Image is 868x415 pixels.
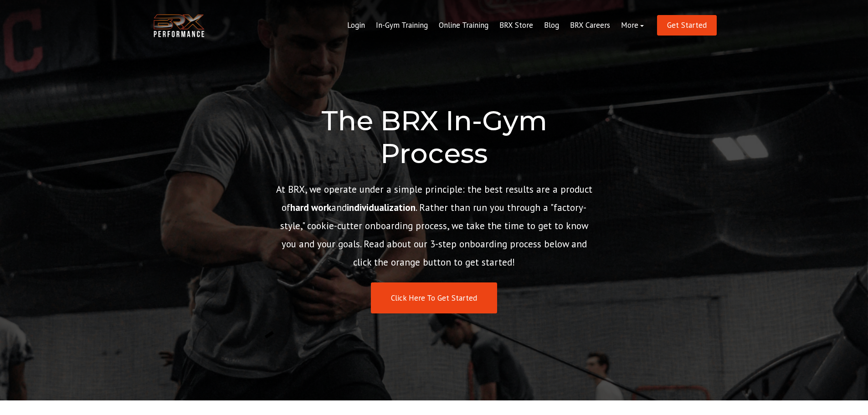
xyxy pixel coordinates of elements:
[152,12,206,40] img: BRX Transparent Logo-2
[616,15,649,36] a: More
[371,282,497,314] a: Click Here To Get Started
[276,183,592,268] span: At BRX, we operate under a simple principle: the best results are a product of and . Rather than ...
[657,15,717,36] a: Get Started
[433,15,494,36] a: Online Training
[370,15,433,36] a: In-Gym Training
[565,15,616,36] a: BRX Careers
[494,15,539,36] a: BRX Store
[539,15,565,36] a: Blog
[342,15,649,36] div: Navigation Menu
[290,201,331,214] strong: hard work
[321,104,547,170] span: The BRX In-Gym Process
[342,15,370,36] a: Login
[347,201,416,214] strong: individualization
